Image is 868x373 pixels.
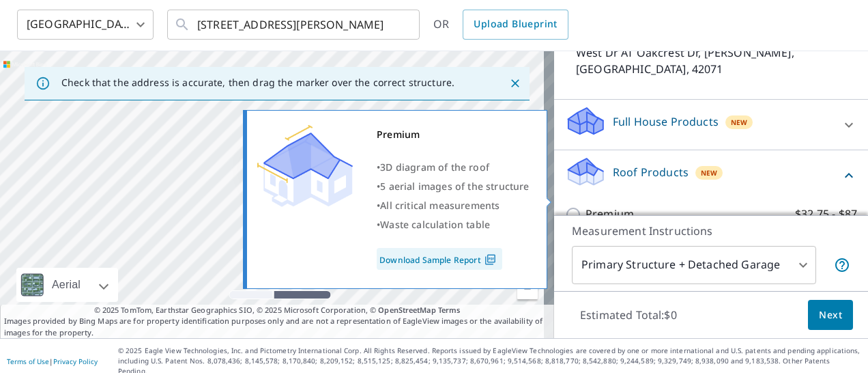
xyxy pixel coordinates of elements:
span: © 2025 TomTom, Earthstar Geographics SIO, © 2025 Microsoft Corporation, © [94,305,461,316]
p: Check that the address is accurate, then drag the marker over the correct structure. [61,77,454,89]
p: $32.75 - $87 [795,206,857,223]
span: 5 aerial images of the structure [380,180,529,193]
button: Next [808,300,853,331]
div: Aerial [16,268,118,302]
a: Download Sample Report [377,248,502,270]
div: Premium [377,125,530,144]
img: Premium [257,125,353,207]
span: 3D diagram of the roof [380,161,489,174]
div: Aerial [48,268,85,302]
a: Terms [438,305,461,315]
div: [GEOGRAPHIC_DATA] [17,5,154,44]
span: All critical measurements [380,199,500,212]
span: Upload Blueprint [474,16,557,33]
p: Estimated Total: $0 [569,300,688,330]
img: Pdf Icon [481,253,500,266]
a: Privacy Policy [53,357,98,366]
div: Full House ProductsNew [565,105,857,144]
span: Next [819,307,842,324]
p: Full House Products [613,113,719,130]
p: | [7,357,98,365]
div: Primary Structure + Detached Garage [572,246,816,284]
div: • [377,215,530,234]
span: New [701,167,718,178]
a: OpenStreetMap [378,305,435,315]
div: • [377,158,530,177]
p: West Dr AT Oakcrest Dr, [PERSON_NAME], [GEOGRAPHIC_DATA], 42071 [576,44,808,77]
p: Measurement Instructions [572,223,850,239]
p: Roof Products [613,164,689,180]
button: Close [506,74,524,92]
span: Waste calculation table [380,218,490,231]
div: • [377,196,530,215]
a: Upload Blueprint [463,10,568,40]
div: OR [433,10,568,40]
a: Terms of Use [7,357,49,366]
div: Roof ProductsNew [565,156,857,195]
p: Premium [585,206,634,223]
span: New [731,117,748,128]
input: Search by address or latitude-longitude [197,5,392,44]
div: • [377,177,530,196]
